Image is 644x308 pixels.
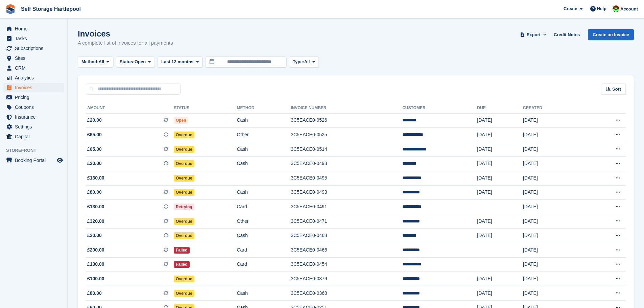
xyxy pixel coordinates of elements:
[15,63,55,73] span: CRM
[523,171,582,186] td: [DATE]
[116,56,155,68] button: Status: Open
[174,232,194,239] span: Overdue
[56,156,64,164] a: Preview store
[291,200,402,214] td: 3C5EACE0-0491
[477,142,523,157] td: [DATE]
[3,156,64,165] a: menu
[5,4,16,14] img: stora-icon-8386f47178a22dfd0bd8f6a31ec36ba5ce8667c1dd55bd0f319d3a0aa187defe.svg
[291,142,402,157] td: 3C5EACE0-0514
[174,103,237,114] th: Status
[237,214,291,229] td: Other
[237,200,291,214] td: Card
[523,243,582,258] td: [DATE]
[523,286,582,301] td: [DATE]
[477,103,523,114] th: Due
[15,53,55,63] span: Sites
[3,132,64,141] a: menu
[291,214,402,229] td: 3C5EACE0-0471
[551,29,582,40] a: Credit Notes
[174,175,194,182] span: Overdue
[87,203,104,210] span: £130.00
[158,56,202,68] button: Last 12 months
[237,113,291,128] td: Cash
[3,53,64,63] a: menu
[87,246,104,254] span: £200.00
[477,171,523,186] td: [DATE]
[15,102,55,112] span: Coupons
[3,93,64,102] a: menu
[237,229,291,243] td: Cash
[237,142,291,157] td: Cash
[523,272,582,286] td: [DATE]
[523,257,582,272] td: [DATE]
[174,218,194,225] span: Overdue
[174,160,194,167] span: Overdue
[15,24,55,33] span: Home
[237,286,291,301] td: Cash
[15,93,55,102] span: Pricing
[477,157,523,171] td: [DATE]
[527,31,541,38] span: Export
[477,272,523,286] td: [DATE]
[174,204,194,210] span: Retrying
[237,243,291,258] td: Card
[15,34,55,43] span: Tasks
[3,83,64,92] a: menu
[87,218,104,225] span: £320.00
[291,128,402,142] td: 3C5EACE0-0525
[523,185,582,200] td: [DATE]
[237,257,291,272] td: Card
[161,58,193,65] span: Last 12 months
[291,272,402,286] td: 3C5EACE0-0379
[174,290,194,297] span: Overdue
[291,243,402,258] td: 3C5EACE0-0466
[3,122,64,132] a: menu
[174,117,188,124] span: Open
[174,146,194,153] span: Overdue
[15,112,55,122] span: Insurance
[3,112,64,122] a: menu
[87,146,102,153] span: £65.00
[477,128,523,142] td: [DATE]
[3,24,64,33] a: menu
[87,290,102,297] span: £80.00
[597,5,606,12] span: Help
[18,3,84,15] a: Self Storage Hartlepool
[174,276,194,282] span: Overdue
[120,58,135,65] span: Status:
[86,103,174,114] th: Amount
[564,5,577,12] span: Create
[6,147,67,154] span: Storefront
[81,58,99,65] span: Method:
[15,122,55,132] span: Settings
[87,131,102,138] span: £65.00
[612,86,621,93] span: Sort
[291,229,402,243] td: 3C5EACE0-0468
[237,103,291,114] th: Method
[523,103,582,114] th: Created
[87,174,104,182] span: £130.00
[3,63,64,73] a: menu
[620,6,638,13] span: Account
[87,275,104,282] span: £100.00
[291,185,402,200] td: 3C5EACE0-0493
[523,214,582,229] td: [DATE]
[477,113,523,128] td: [DATE]
[87,232,102,239] span: £20.00
[477,229,523,243] td: [DATE]
[3,44,64,53] a: menu
[78,29,173,38] h1: Invoices
[293,58,304,65] span: Type:
[289,56,319,68] button: Type: All
[523,113,582,128] td: [DATE]
[291,171,402,186] td: 3C5EACE0-0495
[291,103,402,114] th: Invoice Number
[87,160,102,167] span: £20.00
[15,156,55,165] span: Booking Portal
[477,214,523,229] td: [DATE]
[523,128,582,142] td: [DATE]
[174,132,194,138] span: Overdue
[523,229,582,243] td: [DATE]
[304,58,310,65] span: All
[174,247,190,254] span: Failed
